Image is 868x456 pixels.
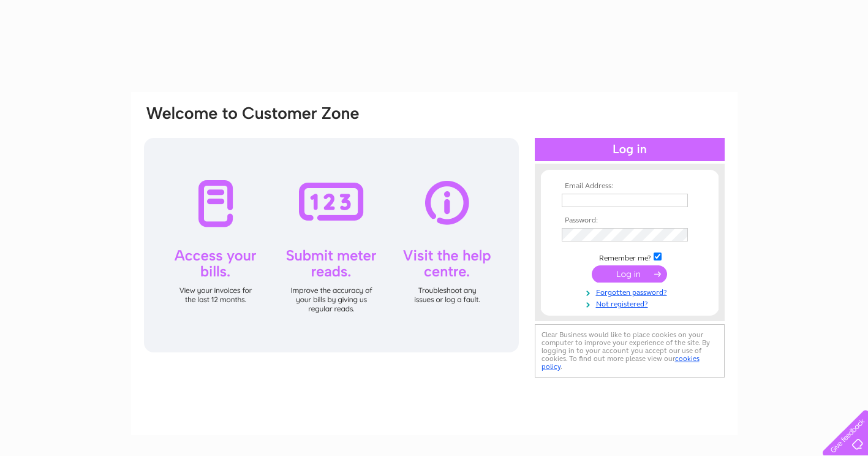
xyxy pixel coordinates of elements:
[562,286,701,297] a: Forgotten password?
[542,354,700,371] a: cookies policy
[592,265,667,283] input: Submit
[559,182,701,191] th: Email Address:
[559,216,701,225] th: Password:
[562,297,701,309] a: Not registered?
[535,324,725,378] div: Clear Business would like to place cookies on your computer to improve your experience of the sit...
[559,251,701,263] td: Remember me?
